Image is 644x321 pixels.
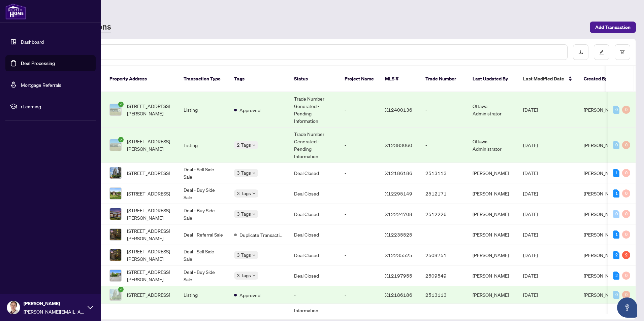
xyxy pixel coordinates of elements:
[289,204,339,224] td: Deal Closed
[523,273,538,279] span: [DATE]
[467,245,518,265] td: [PERSON_NAME]
[110,289,121,300] img: thumbnail-img
[252,274,256,277] span: down
[127,248,173,262] span: [STREET_ADDRESS][PERSON_NAME]
[21,60,55,66] a: Deal Processing
[584,292,620,298] span: [PERSON_NAME]
[420,92,467,128] td: -
[239,106,260,114] span: Approved
[599,50,604,55] span: edit
[252,212,256,216] span: down
[420,245,467,265] td: 2509751
[622,169,630,177] div: 0
[127,102,173,117] span: [STREET_ADDRESS][PERSON_NAME]
[127,227,173,242] span: [STREET_ADDRESS][PERSON_NAME]
[622,251,630,259] div: 2
[229,66,289,92] th: Tags
[252,143,256,147] span: down
[178,183,229,204] td: Deal - Buy Side Sale
[110,249,121,261] img: thumbnail-img
[467,163,518,183] td: [PERSON_NAME]
[385,231,412,238] span: X12235525
[467,204,518,224] td: [PERSON_NAME]
[380,66,420,92] th: MLS #
[110,104,121,115] img: thumbnail-img
[127,268,173,283] span: [STREET_ADDRESS][PERSON_NAME]
[613,169,619,177] div: 1
[584,252,620,258] span: [PERSON_NAME]
[467,286,518,304] td: [PERSON_NAME]
[289,183,339,204] td: Deal Closed
[420,163,467,183] td: 2513113
[622,106,630,114] div: 0
[237,141,251,149] span: 2 Tags
[584,190,620,197] span: [PERSON_NAME]
[385,142,412,148] span: X12383060
[613,230,619,239] div: 1
[24,300,84,307] span: [PERSON_NAME]
[339,92,380,128] td: -
[237,251,251,259] span: 3 Tags
[523,231,538,238] span: [DATE]
[584,231,620,238] span: [PERSON_NAME]
[594,44,609,60] button: edit
[584,142,620,148] span: [PERSON_NAME]
[622,189,630,198] div: 0
[523,190,538,197] span: [DATE]
[617,297,637,318] button: Open asap
[239,231,283,239] span: Duplicate Transaction
[622,141,630,149] div: 0
[289,245,339,265] td: Deal Closed
[289,163,339,183] td: Deal Closed
[289,66,339,92] th: Status
[178,286,229,304] td: Listing
[178,163,229,183] td: Deal - Sell Side Sale
[385,252,412,258] span: X12235525
[289,265,339,286] td: Deal Closed
[420,128,467,163] td: -
[578,50,583,55] span: download
[467,265,518,286] td: [PERSON_NAME]
[178,128,229,163] td: Listing
[339,183,380,204] td: -
[110,188,121,199] img: thumbnail-img
[127,138,173,152] span: [STREET_ADDRESS][PERSON_NAME]
[252,253,256,257] span: down
[523,107,538,113] span: [DATE]
[239,291,260,299] span: Approved
[467,128,518,163] td: Ottawa Administrator
[289,286,339,304] td: -
[613,291,619,299] div: 0
[385,211,412,217] span: X12224708
[21,82,61,88] a: Mortgage Referrals
[420,204,467,224] td: 2512226
[467,66,518,92] th: Last Updated By
[613,210,619,218] div: 0
[339,265,380,286] td: -
[613,251,619,259] div: 2
[110,139,121,151] img: thumbnail-img
[339,163,380,183] td: -
[252,192,256,195] span: down
[21,103,91,110] span: rLearning
[237,272,251,279] span: 3 Tags
[118,102,124,107] span: check-circle
[420,265,467,286] td: 2509549
[385,107,412,113] span: X12400136
[339,224,380,245] td: -
[615,44,630,60] button: filter
[622,291,630,299] div: 0
[127,207,173,221] span: [STREET_ADDRESS][PERSON_NAME]
[104,66,178,92] th: Property Address
[467,183,518,204] td: [PERSON_NAME]
[573,44,588,60] button: download
[110,208,121,220] img: thumbnail-img
[178,204,229,224] td: Deal - Buy Side Sale
[420,286,467,304] td: 2513113
[523,252,538,258] span: [DATE]
[620,50,625,55] span: filter
[613,189,619,198] div: 1
[178,224,229,245] td: Deal - Referral Sale
[110,270,121,281] img: thumbnail-img
[584,107,620,113] span: [PERSON_NAME]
